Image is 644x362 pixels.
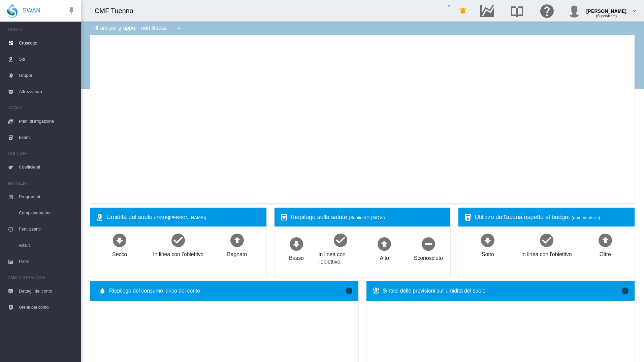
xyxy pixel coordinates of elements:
[19,51,75,67] span: Siti
[414,252,443,262] div: Sconosciuto
[8,272,75,283] span: AMMINISTRAZIONE
[19,67,75,84] span: Gruppi
[475,213,629,221] div: Utilizzo dell'acqua rispetto al budget
[600,248,611,258] div: Oltre
[106,213,261,221] div: Umidità del suolo
[521,248,572,258] div: In linea con l'obiettivo
[345,287,353,295] md-icon: icon-information
[153,248,203,258] div: In linea con l'obiettivo
[288,236,304,252] md-icon: icon-arrow-down-bold-circle
[8,24,75,35] span: CONTO
[420,236,437,252] md-icon: icon-minus-circle
[23,6,40,15] span: SWAN
[7,4,18,18] img: SWAN-Landscape-Logo-Colour-drop.png
[631,7,639,15] md-icon: icon-chevron-down
[376,236,392,252] md-icon: icon-arrow-up-bold-circle
[8,102,75,113] span: ACQUA
[19,221,75,237] span: Fertilizzanti
[596,14,617,18] span: (Supervisore)
[96,213,104,221] md-icon: icon-map-marker-radius
[19,205,75,221] span: Campionamento
[280,213,288,221] md-icon: icon-heart-box-outline
[227,248,247,258] div: Bagnato
[229,232,245,248] md-icon: icon-arrow-up-bold-circle
[597,232,613,248] md-icon: icon-arrow-up-bold-circle
[509,7,525,15] md-icon: Ricerca nella base di conoscenze
[456,4,470,18] button: icon-bell-ring
[586,5,626,12] div: [PERSON_NAME]
[19,299,75,315] span: Utenti del conto
[380,252,389,262] div: Alto
[568,4,581,18] img: profile.jpg
[19,35,75,51] span: Cruscotto
[95,6,139,16] div: CMF Tuenno
[539,232,555,248] md-icon: icon-checkbox-marked-circle
[349,215,385,220] span: (Sentinel-2 | NDVI)
[291,213,445,221] div: Riepilogo sulla salute
[19,283,75,299] span: Dettagli del conto
[621,287,629,295] md-icon: icon-information
[67,7,75,15] md-icon: icon-pin
[372,287,380,295] md-icon: icon-thermometer-lines
[112,248,127,258] div: Secco
[8,178,75,189] span: NUTRIENTI
[19,113,75,129] span: Piani di irrigazione
[289,252,304,262] div: Basso
[19,237,75,253] span: Analiti
[464,213,472,221] md-icon: icon-cup-water
[482,248,494,258] div: Sotto
[19,253,75,270] span: Profili
[175,24,183,32] md-icon: icon-menu-down
[154,215,206,220] span: ([DATE][PERSON_NAME])
[109,287,345,295] span: Riepilogo del consumo idrico del conto
[572,215,600,220] span: (numero di siti)
[383,287,621,295] div: Sintesi delle previsioni sull'umidità del suolo
[459,7,467,15] md-icon: icon-bell-ring
[480,232,496,248] md-icon: icon-arrow-down-bold-circle
[8,148,75,159] span: COLTURE
[318,248,362,266] div: In linea con l'obiettivo
[170,232,186,248] md-icon: icon-checkbox-marked-circle
[332,232,349,248] md-icon: icon-checkbox-marked-circle
[479,7,495,15] md-icon: Vai all'hub dei dati
[19,189,75,205] span: Programmi
[98,287,106,295] md-icon: icon-water
[86,22,188,35] div: Filtrare per gruppo: - non filtrata -
[172,22,186,35] button: icon-menu-down
[539,7,555,15] md-icon: Fare clic qui per ottenere assistenza
[19,84,75,100] span: Attrezzatura
[19,129,75,146] span: Bilanci
[111,232,128,248] md-icon: icon-arrow-down-bold-circle
[19,159,75,175] span: Coefficienti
